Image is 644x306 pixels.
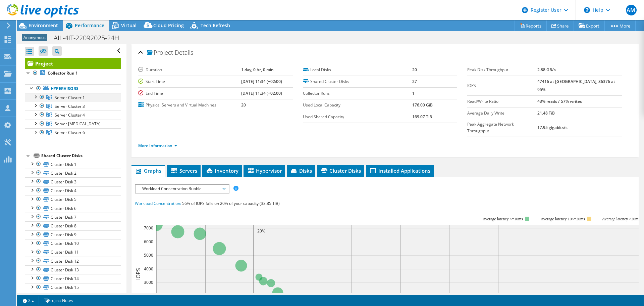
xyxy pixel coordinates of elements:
a: More [604,20,636,31]
span: Server Cluster 3 [55,103,85,109]
label: End Time [138,90,241,97]
a: Server Cluster 3 [25,102,121,111]
b: Collector Run 1 [48,70,78,76]
a: Cluster Disk 13 [25,265,121,274]
text: 3000 [144,279,153,285]
text: 5000 [144,252,153,258]
a: Cluster Disk 9 [25,230,121,239]
span: Server Cluster 6 [55,130,85,135]
span: Details [175,48,193,56]
a: 2 [18,296,39,305]
span: Workload Concentration Bubble [139,185,225,193]
b: 20 [412,67,417,73]
a: Cluster Disk 12 [25,257,121,265]
svg: \n [584,7,590,13]
label: Local Disks [303,67,412,73]
text: IOPS [135,268,142,280]
a: Cluster Disk 5 [25,195,121,204]
span: Environment [29,22,58,29]
b: 2.88 GB/s [537,67,556,73]
b: 1 [412,90,415,96]
span: AM [626,5,637,15]
span: Inventory [206,167,238,174]
span: Virtual [121,22,137,29]
a: Share [546,20,574,31]
b: 43% reads / 57% writes [537,98,582,104]
a: Cluster Disk 8 [25,221,121,230]
span: Server [MEDICAL_DATA] [55,121,101,127]
label: Collector Runs [303,90,412,97]
a: Cluster Disk 7 [25,213,121,221]
div: Shared Cluster Disks [41,152,121,160]
a: Cluster Disk 1 [25,160,121,169]
text: 7000 [144,225,153,231]
span: Servers [170,167,197,174]
a: Cluster Disk 15 [25,283,121,292]
b: 47416 at [GEOGRAPHIC_DATA], 36376 at 95% [537,79,615,92]
span: Tech Refresh [201,22,230,29]
b: 27 [412,79,417,84]
span: Anonymous [22,34,47,41]
b: 21.48 TiB [537,110,555,116]
span: Project [147,49,173,56]
span: 56% of IOPS falls on 20% of your capacity (33.85 TiB) [182,201,280,206]
label: Physical Servers and Virtual Machines [138,102,241,108]
b: 169.07 TiB [412,114,432,120]
label: Used Local Capacity [303,102,412,108]
span: Hypervisor [247,167,282,174]
label: IOPS [467,82,537,89]
span: Server Cluster 4 [55,112,85,118]
span: Cluster Disks [320,167,361,174]
label: Peak Aggregate Network Throughput [467,121,537,134]
span: Server Cluster 1 [55,95,85,100]
span: Graphs [135,167,161,174]
text: 6000 [144,239,153,245]
tspan: Average latency 10<=20ms [541,217,585,221]
span: Cloud Pricing [153,22,184,29]
a: Cluster Disk 10 [25,239,121,248]
span: Performance [75,22,104,29]
label: Shared Cluster Disks [303,78,412,85]
a: Hypervisors [25,84,121,93]
label: Average Daily Write [467,110,537,117]
label: Start Time [138,78,241,85]
a: Project Notes [39,296,78,305]
a: Server Cluster 5 [25,120,121,128]
label: Peak Disk Throughput [467,67,537,73]
a: Export [574,20,605,31]
a: Cluster Disk 3 [25,177,121,186]
h1: AIL-4IT-22092025-24H [51,34,129,42]
b: [DATE] 11:34 (+02:00) [241,79,282,84]
text: 4000 [144,266,153,272]
a: Collector Run 1 [25,69,121,78]
span: Disks [290,167,312,174]
a: More Information [138,143,177,148]
text: Average latency >20ms [602,217,640,221]
a: Reports [515,20,547,31]
b: [DATE] 11:34 (+02:00) [241,90,282,96]
a: Server Cluster 4 [25,111,121,119]
span: Workload Concentration: [135,201,181,206]
b: 20 [241,102,246,108]
a: Cluster Disk 11 [25,248,121,257]
text: 20% [257,228,265,234]
a: Cluster Disk 4 [25,186,121,195]
span: Installed Applications [369,167,430,174]
a: Cluster Disk 6 [25,204,121,213]
label: Read/Write Ratio [467,98,537,105]
b: 176.00 GiB [412,102,433,108]
label: Used Shared Capacity [303,114,412,120]
label: Duration [138,67,241,73]
b: 17.95 gigabits/s [537,125,568,130]
a: Server Cluster 1 [25,93,121,102]
a: Cluster Disk 14 [25,274,121,283]
b: 1 day, 0 hr, 0 min [241,67,274,73]
a: Project [25,58,121,69]
tspan: Average latency <=10ms [483,217,523,221]
a: Cluster Disk 2 [25,169,121,177]
a: Cluster Disk 16 [25,292,121,301]
a: Server Cluster 6 [25,128,121,137]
